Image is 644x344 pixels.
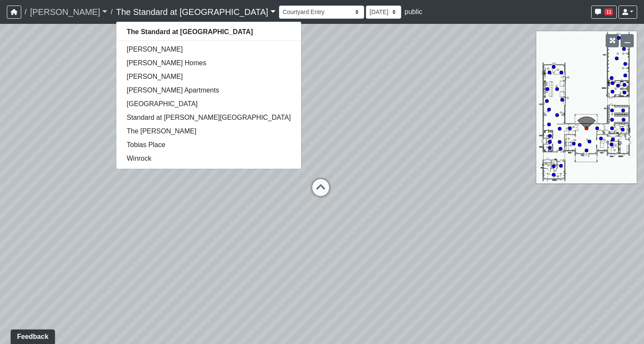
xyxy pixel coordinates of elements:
a: [PERSON_NAME] [116,70,301,84]
span: public [405,8,423,15]
strong: The Standard at [GEOGRAPHIC_DATA] [126,28,253,35]
a: The [PERSON_NAME] [116,124,301,138]
a: [PERSON_NAME] [116,43,301,56]
a: [PERSON_NAME] [30,3,107,20]
span: 11 [604,9,613,15]
iframe: Ybug feedback widget [6,327,59,344]
span: / [107,3,116,20]
a: The Standard at [GEOGRAPHIC_DATA] [116,3,275,20]
a: Tobias Place [116,138,301,152]
a: Winrock [116,152,301,165]
button: 11 [591,6,617,19]
a: The Standard at [GEOGRAPHIC_DATA] [116,25,301,39]
a: Standard at [PERSON_NAME][GEOGRAPHIC_DATA] [116,111,301,124]
a: [PERSON_NAME] Apartments [116,84,301,97]
span: / [21,3,30,20]
a: [GEOGRAPHIC_DATA] [116,97,301,111]
a: [PERSON_NAME] Homes [116,56,301,70]
div: The Standard at [GEOGRAPHIC_DATA] [116,21,301,169]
